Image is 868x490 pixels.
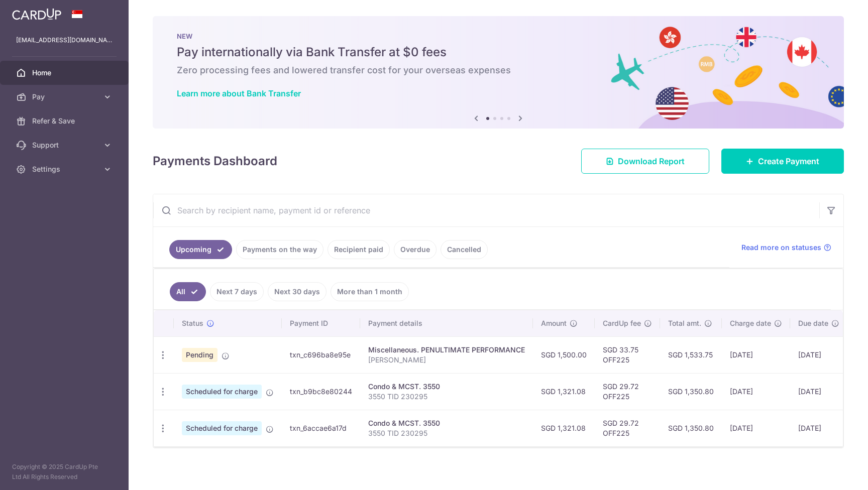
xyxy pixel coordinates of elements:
[722,373,790,410] td: [DATE]
[282,310,360,336] th: Payment ID
[177,44,820,60] h5: Pay internationally via Bank Transfer at $0 fees
[177,32,820,40] p: NEW
[331,282,409,301] a: More than 1 month
[153,152,277,170] h4: Payments Dashboard
[368,382,525,392] div: Condo & MCST. 3550
[790,336,847,373] td: [DATE]
[182,318,203,328] span: Status
[618,155,685,167] span: Download Report
[722,410,790,446] td: [DATE]
[177,64,820,76] h6: Zero processing fees and lowered transfer cost for your overseas expenses
[169,240,232,259] a: Upcoming
[282,410,360,446] td: txn_6accae6a17d
[182,348,218,362] span: Pending
[603,318,641,328] span: CardUp fee
[721,149,844,174] a: Create Payment
[595,373,660,410] td: SGD 29.72 OFF225
[581,149,709,174] a: Download Report
[170,282,206,301] a: All
[268,282,327,301] a: Next 30 days
[12,8,61,20] img: CardUp
[790,410,847,446] td: [DATE]
[741,242,821,253] span: Read more on statuses
[668,318,701,328] span: Total amt.
[394,240,437,259] a: Overdue
[758,155,819,167] span: Create Payment
[182,385,262,399] span: Scheduled for charge
[177,88,301,98] a: Learn more about Bank Transfer
[153,194,819,226] input: Search by recipient name, payment id or reference
[368,345,525,355] div: Miscellaneous. PENULTIMATE PERFORMANCE
[32,116,98,126] span: Refer & Save
[441,240,488,259] a: Cancelled
[210,282,264,301] a: Next 7 days
[595,336,660,373] td: SGD 33.75 OFF225
[282,373,360,410] td: txn_b9bc8e80244
[660,410,722,446] td: SGD 1,350.80
[595,410,660,446] td: SGD 29.72 OFF225
[660,336,722,373] td: SGD 1,533.75
[32,68,98,78] span: Home
[730,318,771,328] span: Charge date
[32,140,98,150] span: Support
[32,164,98,174] span: Settings
[798,318,828,328] span: Due date
[541,318,567,328] span: Amount
[533,410,595,446] td: SGD 1,321.08
[328,240,390,259] a: Recipient paid
[368,428,525,438] p: 3550 TID 230295
[660,373,722,410] td: SGD 1,350.80
[722,336,790,373] td: [DATE]
[236,240,323,259] a: Payments on the way
[790,373,847,410] td: [DATE]
[533,336,595,373] td: SGD 1,500.00
[32,92,98,102] span: Pay
[368,392,525,402] p: 3550 TID 230295
[16,35,113,45] p: [EMAIL_ADDRESS][DOMAIN_NAME]
[533,373,595,410] td: SGD 1,321.08
[368,418,525,428] div: Condo & MCST. 3550
[182,421,262,435] span: Scheduled for charge
[360,310,533,336] th: Payment details
[741,242,831,253] a: Read more on statuses
[153,16,844,129] img: Bank transfer banner
[282,336,360,373] td: txn_c696ba8e95e
[368,355,525,365] p: [PERSON_NAME]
